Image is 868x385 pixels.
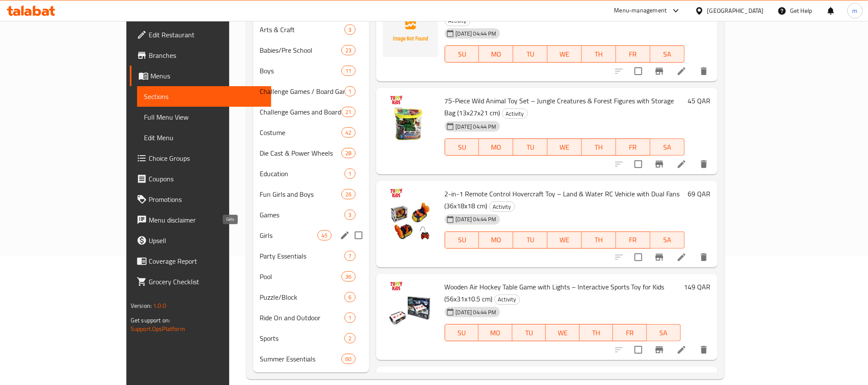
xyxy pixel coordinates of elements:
div: Costume42 [253,122,369,143]
div: Arts & Craft3 [253,19,369,40]
span: Fun Girls and Boys [260,189,342,199]
div: Challenge Games and Board Games21 [253,102,369,122]
span: Boys [260,66,342,76]
div: Challenge Games / Board Games1 [253,81,369,102]
span: Ride On and Outdoor [260,313,345,323]
h6: 149 QAR [684,281,711,293]
div: items [344,168,355,179]
span: WE [551,141,578,153]
div: items [344,292,355,302]
span: 42 [342,129,355,137]
div: Summer Essentials60 [253,349,369,369]
img: Wooden Air Hockey Table Game with Lights – Interactive Sports Toy for Kids (56x31x10.5 cm) [383,281,438,336]
div: items [317,230,331,241]
span: Menu disclaimer [149,215,264,225]
img: 75-Piece Wild Animal Toy Set – Jungle Creatures & Forest Figures with Storage Bag (13x27x21 cm) [383,95,438,150]
button: Branch-specific-item [649,61,670,81]
span: 21 [342,108,355,116]
button: delete [694,154,714,174]
div: Party Essentials7 [253,246,369,266]
button: SA [650,138,685,156]
span: TH [585,234,613,246]
span: 2 [345,334,355,343]
span: SU [449,234,476,246]
div: items [341,189,355,199]
div: Activity [489,202,515,212]
span: Challenge Games / Board Games [260,86,345,96]
span: Upsell [149,235,264,246]
span: Select to update [629,155,647,173]
span: TU [517,141,544,153]
span: Get support on: [131,315,170,326]
span: 60 [342,355,355,363]
span: FR [620,141,647,153]
span: 1 [345,314,355,322]
div: Fun Girls and Boys26 [253,184,369,205]
span: Select to update [629,62,647,80]
span: [DATE] 04:44 PM [452,215,500,223]
span: FR [620,234,647,246]
button: WE [548,232,582,249]
span: Girls [260,230,318,241]
span: 1 [345,170,355,178]
button: delete [694,61,714,81]
button: FR [616,45,650,63]
span: Babies/Pre School [260,45,342,55]
span: Choice Groups [149,153,264,163]
button: WE [546,324,580,341]
span: SA [654,234,681,246]
span: 3 [345,211,355,219]
div: Pool36 [253,266,369,287]
div: Girls45edit [253,225,369,246]
button: delete [694,340,714,360]
span: 1.0.0 [153,300,167,311]
a: Edit menu item [676,252,687,262]
button: MO [479,45,513,63]
span: [DATE] 04:44 PM [452,123,500,131]
div: [GEOGRAPHIC_DATA] [707,6,764,15]
div: Education1 [253,163,369,184]
span: Arts & Craft [260,24,345,35]
div: Summer Essentials [260,354,342,364]
span: 36 [342,273,355,281]
span: TU [517,234,544,246]
span: 45 [318,232,331,240]
div: Babies/Pre School23 [253,40,369,60]
span: FR [617,327,644,339]
span: Edit Restaurant [149,30,264,40]
div: Games3 [253,205,369,225]
div: items [341,148,355,158]
span: Puzzle/Block [260,292,345,302]
span: TH [583,327,610,339]
div: Activity [502,108,528,119]
span: 28 [342,149,355,157]
div: items [341,127,355,138]
button: TH [582,138,616,156]
a: Upsell [130,230,271,251]
div: Boys11 [253,60,369,81]
div: Die Cast & Power Wheels28 [253,143,369,163]
div: items [344,210,355,220]
div: items [344,313,355,323]
span: Coupons [149,174,264,184]
button: Branch-specific-item [649,247,670,268]
span: Edit Menu [144,132,264,143]
button: SU [445,232,479,249]
span: Promotions [149,194,264,205]
div: Party Essentials [260,251,345,261]
span: WE [551,48,578,60]
a: Edit Menu [137,127,271,148]
span: Select to update [629,248,647,266]
span: SA [650,327,677,339]
span: FR [620,48,647,60]
span: 2-in-1 Remote Control Hovercraft Toy – Land & Water RC Vehicle with Dual Fans (36x18x18 cm) [445,187,680,212]
div: Sports2 [253,328,369,349]
button: SU [445,45,479,63]
a: Edit menu item [676,66,687,76]
div: Menu-management [614,6,667,16]
button: Branch-specific-item [649,154,670,174]
img: 75-Piece Farm Animal Kingdom Toy Set – Farm Animals, with Bag (13x27x21 cm) [383,2,438,57]
span: 23 [342,46,355,54]
a: Sections [137,86,271,107]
